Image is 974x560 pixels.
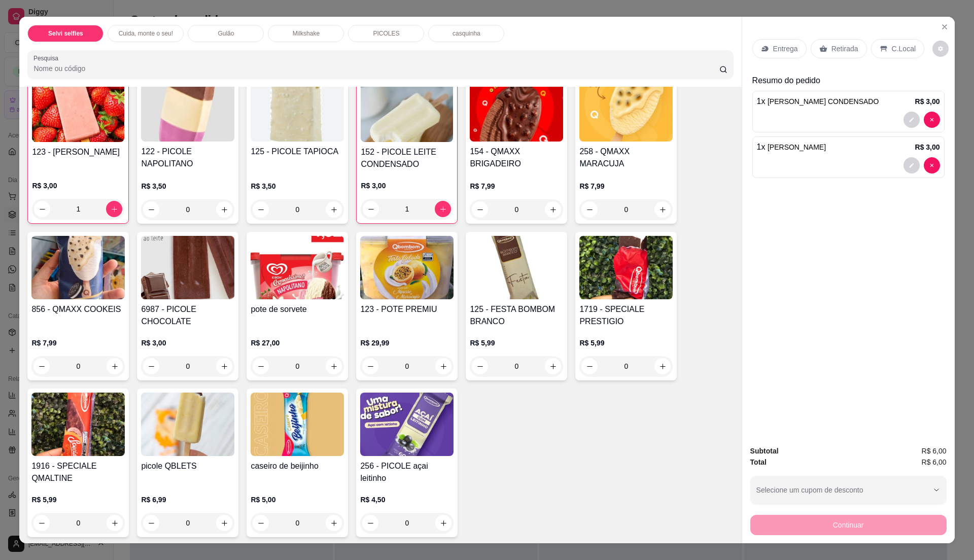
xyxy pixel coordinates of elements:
button: increase-product-quantity [106,201,122,217]
h4: 154 - QMAXX BRIGADEIRO [470,146,563,170]
button: decrease-product-quantity [932,41,949,57]
button: decrease-product-quantity [33,358,50,374]
button: decrease-product-quantity [143,201,159,218]
h4: 856 - QMAXX COOKEIS [31,303,125,316]
h4: picole QBLETS [141,460,234,472]
img: product-image [579,78,673,142]
button: increase-product-quantity [107,358,123,374]
p: Cuida, monte o seu! [119,29,173,38]
p: R$ 5,00 [251,495,344,505]
p: Gulão [218,29,234,38]
img: product-image [31,393,125,456]
button: decrease-product-quantity [924,157,940,173]
p: R$ 3,00 [915,142,940,152]
p: Retirada [831,44,858,54]
h4: pote de sorvete [251,303,344,316]
p: Entrega [773,44,798,54]
img: product-image [141,393,234,456]
h4: 258 - QMAXX MARACUJA [579,146,673,170]
button: decrease-product-quantity [363,201,379,217]
p: R$ 3,00 [915,96,940,107]
img: product-image [470,236,563,299]
button: Close [936,19,953,35]
h4: 122 - PICOLE NAPOLITANO [141,146,234,170]
h4: 6987 - PICOLE CHOCOLATE [141,303,234,328]
span: [PERSON_NAME] [768,143,826,151]
button: increase-product-quantity [107,515,123,531]
button: decrease-product-quantity [472,358,488,374]
img: product-image [32,79,124,142]
span: [PERSON_NAME] CONDENSADO [768,97,879,106]
p: R$ 3,00 [141,338,234,348]
img: product-image [251,236,344,299]
img: product-image [579,236,673,299]
p: R$ 3,50 [251,181,344,191]
button: decrease-product-quantity [472,201,488,218]
button: increase-product-quantity [654,358,671,374]
p: casquinha [453,29,480,38]
p: 1 x [757,141,826,153]
button: decrease-product-quantity [581,201,598,218]
button: increase-product-quantity [216,515,232,531]
button: increase-product-quantity [326,201,342,218]
button: increase-product-quantity [545,358,561,374]
img: product-image [141,78,234,142]
p: R$ 4,50 [360,495,454,505]
button: increase-product-quantity [435,201,451,217]
img: product-image [141,236,234,299]
button: decrease-product-quantity [33,515,50,531]
button: decrease-product-quantity [362,515,378,531]
p: R$ 29,99 [360,338,454,348]
p: PICOLES [373,29,399,38]
button: Selecione um cupom de desconto [750,476,947,504]
p: R$ 5,99 [31,495,125,505]
span: R$ 6,00 [922,445,947,457]
p: Resumo do pedido [752,75,945,87]
label: Pesquisa [33,54,62,62]
p: R$ 6,99 [141,495,234,505]
h4: 123 - POTE PREMIU [360,303,454,316]
button: decrease-product-quantity [143,358,159,374]
p: Milkshake [293,29,320,38]
button: increase-product-quantity [545,201,561,218]
p: R$ 3,00 [361,181,453,191]
button: decrease-product-quantity [253,201,269,218]
p: R$ 3,50 [141,181,234,191]
button: decrease-product-quantity [143,515,159,531]
button: decrease-product-quantity [903,112,920,128]
button: increase-product-quantity [654,201,671,218]
h4: 123 - [PERSON_NAME] [32,146,124,158]
img: product-image [361,79,453,142]
button: decrease-product-quantity [34,201,50,217]
p: R$ 5,99 [470,338,563,348]
button: increase-product-quantity [435,515,451,531]
h4: caseiro de beijinho [251,460,344,472]
strong: Subtotal [750,447,779,455]
img: product-image [360,393,454,456]
img: product-image [251,393,344,456]
p: R$ 7,99 [31,338,125,348]
h4: 1719 - SPECIALE PRESTIGIO [579,303,673,328]
img: product-image [31,236,125,299]
h4: 125 - PICOLE TAPIOCA [251,146,344,158]
button: decrease-product-quantity [903,157,920,173]
img: product-image [251,78,344,142]
button: increase-product-quantity [216,201,232,218]
button: increase-product-quantity [216,358,232,374]
p: R$ 3,00 [32,181,124,191]
strong: Total [750,458,767,466]
span: R$ 6,00 [922,457,947,468]
p: R$ 27,00 [251,338,344,348]
h4: 1916 - SPECIALE QMALTINE [31,460,125,484]
img: product-image [470,78,563,142]
img: product-image [360,236,454,299]
p: R$ 7,99 [579,181,673,191]
h4: 256 - PICOLE açai leitinho [360,460,454,484]
p: Selvi selfies [48,29,83,38]
h4: 152 - PICOLE LEITE CONDENSADO [361,146,453,170]
button: decrease-product-quantity [581,358,598,374]
p: 1 x [757,95,879,108]
input: Pesquisa [33,63,719,74]
h4: 125 - FESTA BOMBOM BRANCO [470,303,563,328]
p: R$ 5,99 [579,338,673,348]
